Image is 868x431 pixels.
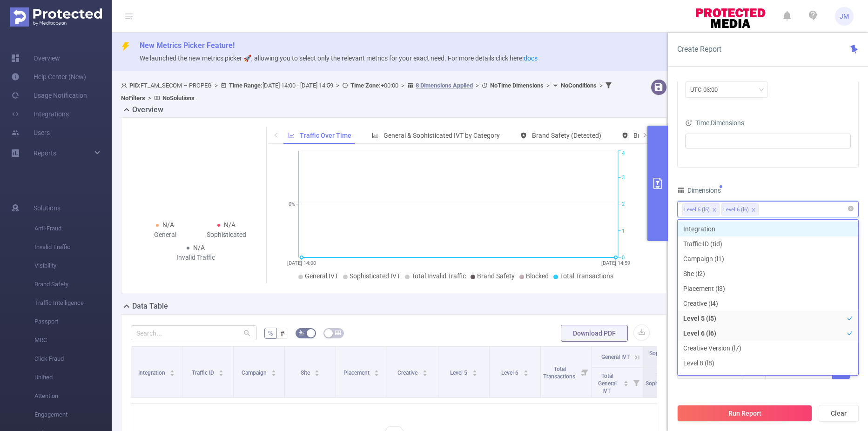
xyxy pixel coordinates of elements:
i: icon: check [847,286,853,291]
i: icon: check [847,301,853,306]
span: Time Dimensions [685,119,744,127]
u: 8 Dimensions Applied [416,82,473,89]
a: Help Center (New) [11,67,86,86]
i: icon: caret-up [219,369,224,371]
h2: Overview [132,104,163,115]
b: No Time Dimensions [490,82,544,89]
span: % [268,330,273,337]
span: Total Invalid Traffic [411,272,466,280]
i: icon: left [273,132,279,138]
i: icon: close-circle [848,206,854,211]
span: Total Sophisticated IVT [646,373,680,394]
span: Sophisticated IVT [649,350,683,364]
span: Brand Safety [34,275,112,294]
a: Reports [34,144,56,162]
span: Total Transactions [543,366,577,380]
i: icon: thunderbolt [121,42,130,51]
span: Brand Safety [477,272,515,280]
span: Campaign [242,370,268,376]
i: icon: close [751,208,756,213]
span: General & Sophisticated IVT by Category [384,132,500,139]
span: Attention [34,387,112,405]
input: filter select [688,135,689,147]
i: icon: check [847,241,853,247]
i: icon: check [847,330,853,336]
div: Sort [314,369,320,374]
li: Site (l2) [678,266,858,281]
i: icon: check [847,226,853,232]
tspan: 0 [622,255,625,261]
span: Invalid Traffic [34,238,112,256]
i: icon: caret-down [315,372,320,375]
li: Operating System [678,370,858,385]
span: Unified [34,368,112,387]
div: Level 6 (l6) [723,204,749,216]
i: icon: check [847,256,853,262]
i: icon: caret-down [472,372,477,375]
i: icon: bg-colors [299,330,304,336]
i: icon: caret-down [422,372,427,375]
b: PID: [129,82,141,89]
i: icon: caret-down [271,372,276,375]
i: icon: user [121,82,129,88]
span: Dimensions [677,187,721,194]
li: Level 6 (l6) [721,203,759,215]
b: Time Range: [229,82,262,89]
i: icon: check [847,345,853,351]
i: icon: caret-up [315,369,320,371]
i: icon: caret-up [374,369,379,371]
span: General IVT [601,354,630,360]
i: icon: check [847,271,853,276]
div: Sort [523,369,529,374]
img: Protected Media [10,7,102,27]
span: General IVT [305,272,338,280]
div: Sort [422,369,428,374]
span: Brand Safety (Detected) [532,132,601,139]
div: Invalid Traffic [165,253,227,263]
span: New Metrics Picker Feature! [140,41,235,50]
i: icon: caret-down [170,372,175,375]
span: Blocked [526,272,549,280]
i: icon: caret-up [624,379,629,382]
i: Filter menu [579,347,592,397]
li: Level 5 (l5) [678,311,858,326]
b: No Conditions [561,82,597,89]
span: Level 6 [501,370,520,376]
button: Clear [819,405,859,422]
b: No Solutions [162,94,195,101]
div: Sort [218,369,224,374]
i: icon: caret-up [523,369,528,371]
span: Click Fraud [34,350,112,368]
i: icon: line-chart [288,132,295,139]
button: Download PDF [561,325,628,342]
span: Traffic ID [192,370,215,376]
span: Traffic Intelligence [34,294,112,312]
i: icon: caret-up [271,369,276,371]
span: Placement [343,370,371,376]
li: Integration [678,222,858,236]
span: N/A [162,221,174,229]
span: Reports [34,149,56,157]
i: icon: table [335,330,341,336]
span: N/A [193,244,205,251]
tspan: 3 [622,175,625,181]
span: > [333,82,342,89]
span: > [398,82,407,89]
span: Create Report [677,45,721,54]
i: icon: caret-up [422,369,427,371]
span: > [544,82,552,89]
div: Sophisticated [196,230,257,240]
div: General [135,230,196,240]
li: Campaign (l1) [678,251,858,266]
i: Filter menu [630,368,643,397]
li: Creative Version (l7) [678,341,858,356]
li: Placement (l3) [678,281,858,296]
i: icon: caret-down [624,383,629,385]
div: Sort [472,369,478,374]
span: # [280,330,284,337]
i: icon: close [712,208,717,213]
span: > [597,82,606,89]
i: icon: caret-down [374,372,379,375]
span: > [212,82,221,89]
span: Sophisticated IVT [350,272,400,280]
